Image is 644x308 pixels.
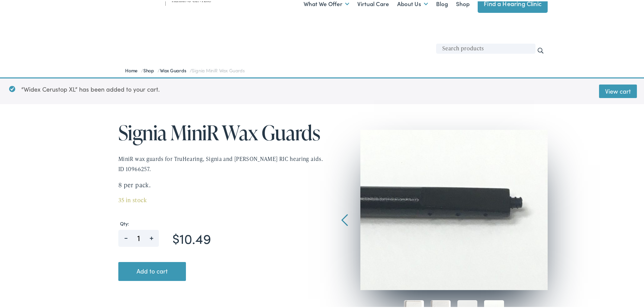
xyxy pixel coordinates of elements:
[192,66,244,72] span: Signia MiniR Wax Guards
[118,179,325,189] p: 8 per pack.
[118,194,325,204] p: 35 in stock
[160,66,190,72] a: Wax Guards
[144,229,159,239] span: +
[125,66,244,72] span: / / /
[118,219,323,225] label: Qty:
[118,120,325,142] h1: Signia MiniR Wax Guards
[143,66,158,72] a: Shop
[125,66,141,72] a: Home
[118,261,186,280] button: Add to cart
[118,153,323,171] span: MiniR wax guards for TruHearing, Signia and [PERSON_NAME] RIC hearing aids. ID 10966257.
[172,227,180,246] span: $
[599,83,637,97] a: View cart
[118,229,134,239] span: -
[172,227,211,246] bdi: 10.49
[360,128,548,289] img: Rexton, TruHearing, Signia, MiniR Wax Guards.
[436,42,535,52] input: Search products
[537,46,544,53] input: Search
